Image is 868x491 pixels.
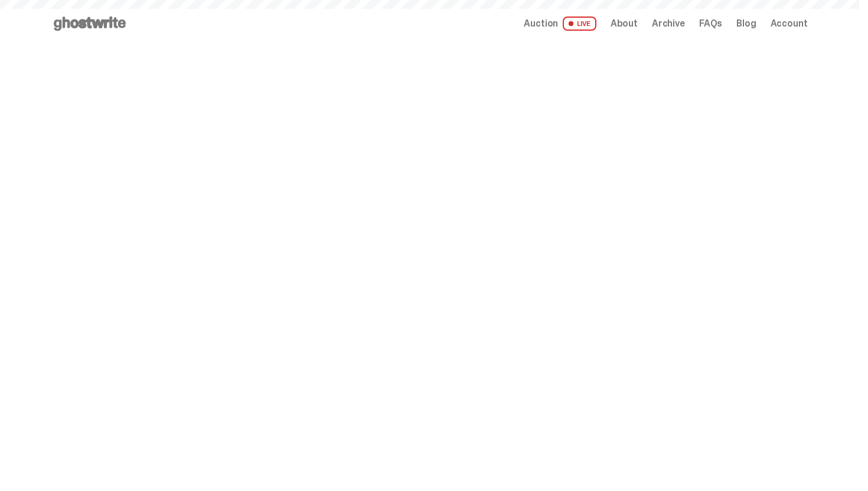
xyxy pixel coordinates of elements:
[771,19,808,28] a: Account
[524,19,558,28] span: Auction
[652,19,685,28] a: Archive
[563,17,596,31] span: LIVE
[699,19,722,28] a: FAQs
[524,17,596,31] a: Auction LIVE
[611,19,638,28] a: About
[736,19,756,28] a: Blog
